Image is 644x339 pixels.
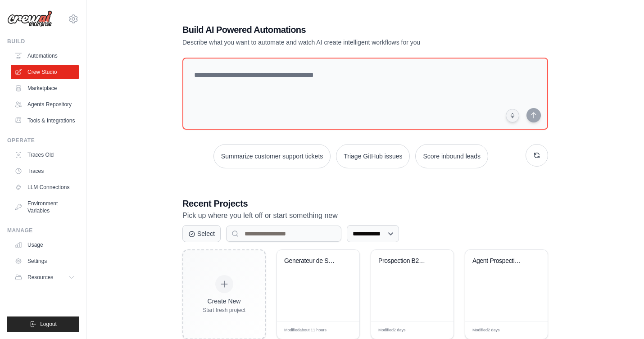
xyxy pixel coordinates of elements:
button: Score inbound leads [415,144,488,168]
div: Start fresh project [203,307,245,314]
a: Usage [11,238,79,252]
div: Operate [7,137,79,144]
button: Triage GitHub issues [336,144,410,168]
span: Edit [432,327,440,334]
p: Describe what you want to automate and watch AI create intelligent workflows for you [182,38,485,47]
div: Generateur de Sequences Pedagogiques PDF Francais [284,257,339,265]
iframe: Chat Widget [599,296,644,339]
p: Pick up where you left off or start something new [182,210,548,221]
div: Build [7,38,79,45]
button: Click to speak your automation idea [506,109,519,122]
a: Automations [11,49,79,63]
button: Logout [7,316,79,332]
div: Manage [7,227,79,234]
a: Agents Repository [11,97,79,112]
span: Modified 2 days [378,327,406,334]
button: Get new suggestions [526,144,548,167]
h3: Recent Projects [182,197,548,210]
span: Resources [27,274,53,281]
a: Tools & Integrations [11,113,79,128]
span: Modified about 11 hours [284,327,327,334]
img: Logo [7,10,52,27]
button: Resources [11,270,79,285]
span: Edit [338,327,346,334]
a: Traces [11,164,79,178]
div: Widget de chat [599,296,644,339]
h1: Build AI Powered Automations [182,23,485,36]
a: LLM Connections [11,180,79,194]
a: Marketplace [11,81,79,95]
a: Environment Variables [11,196,79,218]
button: Select [182,225,221,242]
span: Modified 2 days [472,327,500,334]
button: Summarize customer support tickets [213,144,331,168]
div: Agent Prospection B2B Collectivites Eco-Responsable [472,257,527,265]
a: Settings [11,254,79,268]
span: Edit [526,327,534,334]
span: Logout [40,321,57,328]
a: Traces Old [11,148,79,162]
div: Prospection B2B Innovation - Cabinet PI [378,257,433,265]
a: Crew Studio [11,65,79,79]
div: Create New [203,297,245,306]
